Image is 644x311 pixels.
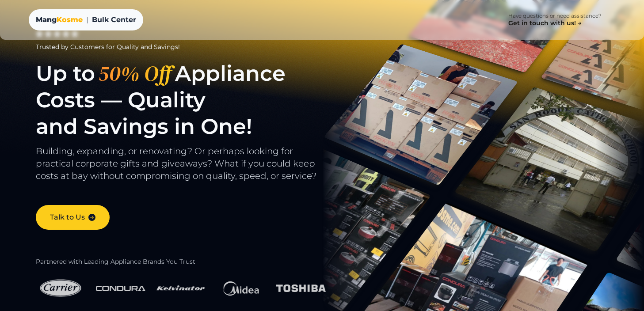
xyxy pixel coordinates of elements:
[36,60,342,140] h1: Up to Appliance Costs — Quality and Savings in One!
[508,19,583,27] h4: Get in touch with us!
[95,60,175,87] span: 50% Off
[36,273,85,303] img: Carrier Logo
[508,12,602,19] p: Have questions or need assistance?
[276,279,326,297] img: Toshiba Logo
[57,15,83,24] span: Kosme
[36,42,342,51] div: Trusted by Customers for Quality and Savings!
[494,7,616,33] a: Have questions or need assistance? Get in touch with us!
[36,205,110,230] a: Talk to Us
[36,258,342,266] h2: Partnered with Leading Appliance Brands You Trust
[86,15,88,25] span: |
[36,15,83,25] a: MangKosme
[36,145,342,191] p: Building, expanding, or renovating? Or perhaps looking for practical corporate gifts and giveaway...
[96,281,145,296] img: Condura Logo
[156,273,206,303] img: Kelvinator Logo
[216,273,266,304] img: Midea Logo
[92,15,136,25] span: Bulk Center
[36,15,83,25] div: Mang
